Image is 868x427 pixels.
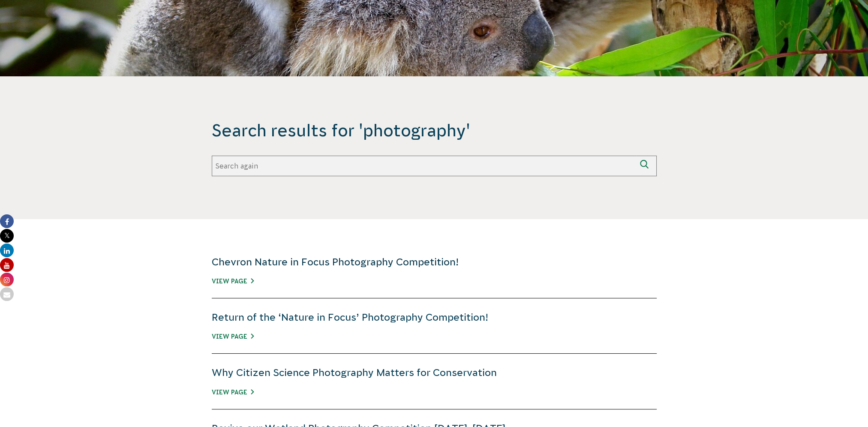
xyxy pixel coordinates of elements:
[212,367,497,378] a: Why Citizen Science Photography Matters for Conservation
[212,389,254,396] a: View Page
[212,312,488,323] a: Return of the ‘Nature in Focus’ Photography Competition!
[212,156,636,176] input: Search again
[212,119,657,141] span: Search results for 'photography'
[212,278,254,285] a: View Page
[212,333,254,340] a: View Page
[212,256,459,268] a: Chevron Nature in Focus Photography Competition!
